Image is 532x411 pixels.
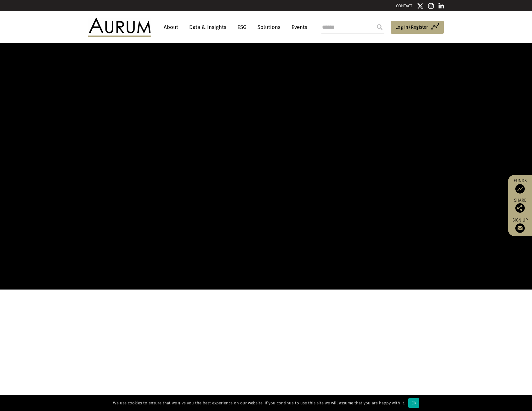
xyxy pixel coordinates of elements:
a: CONTACT [396,3,412,8]
a: Funds [511,178,529,194]
a: Data & Insights [186,21,229,33]
img: Instagram icon [428,3,434,9]
a: ESG [234,21,250,33]
a: Solutions [254,21,284,33]
a: Events [288,21,307,33]
img: Share this post [515,203,525,213]
a: Sign up [511,217,529,233]
div: Ok [408,398,419,408]
img: Access Funds [515,184,525,194]
input: Submit [373,21,386,33]
span: Log in/Register [395,23,428,31]
img: Twitter icon [417,3,423,9]
img: Aurum [88,18,151,37]
a: About [161,21,181,33]
div: Share [511,198,529,213]
img: Sign up to our newsletter [515,223,525,233]
a: Log in/Register [391,21,444,34]
img: Linkedin icon [439,3,444,9]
